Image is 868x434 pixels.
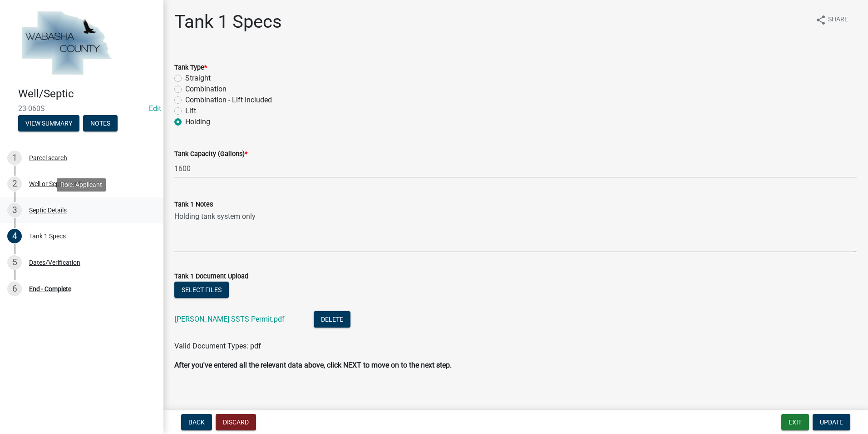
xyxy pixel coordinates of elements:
span: Share [828,15,848,25]
div: 5 [7,255,22,270]
button: View Summary [18,115,79,131]
button: Select files [174,282,229,298]
div: End - Complete [29,286,71,292]
label: Holding [185,116,210,127]
div: 4 [7,229,22,243]
div: 2 [7,177,22,191]
h4: Well/Septic [18,87,156,101]
div: Role: Applicant [57,178,106,192]
img: Wabasha County, Minnesota [18,10,114,78]
label: Tank 1 Document Upload [174,273,248,280]
div: Dates/Verification [29,259,80,266]
wm-modal-confirm: Delete Document [314,316,350,324]
div: Parcel search [29,155,67,161]
label: Lift [185,106,196,116]
button: Notes [83,115,118,131]
label: Straight [185,73,211,84]
strong: After you've entered all the relevant data above, click NEXT to move on to the next step. [174,361,452,369]
button: shareShare [808,11,855,29]
button: Delete [314,311,350,328]
a: Edit [149,104,161,113]
i: share [815,15,826,25]
label: Tank 1 Notes [174,202,213,208]
button: Exit [781,414,809,430]
label: Tank Capacity (Gallons) [174,151,247,157]
div: 1 [7,151,22,165]
button: Discard [216,414,256,430]
label: Combination - Lift Included [185,95,272,106]
span: Valid Document Types: pdf [174,342,261,350]
button: Update [813,414,850,430]
div: Well or Septic Verification [29,181,100,187]
div: 3 [7,203,22,217]
div: Septic Details [29,207,67,213]
wm-modal-confirm: Edit Application Number [149,104,161,113]
div: Tank 1 Specs [29,233,66,239]
span: Update [820,419,843,426]
a: [PERSON_NAME] SSTS Permit.pdf [175,315,285,323]
span: Back [188,419,205,426]
div: 6 [7,282,22,296]
wm-modal-confirm: Notes [83,120,118,127]
button: Back [181,414,212,430]
span: 23-060S [18,104,145,113]
wm-modal-confirm: Summary [18,120,79,127]
h1: Tank 1 Specs [174,11,282,33]
label: Combination [185,84,227,95]
label: Tank Type [174,65,207,71]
